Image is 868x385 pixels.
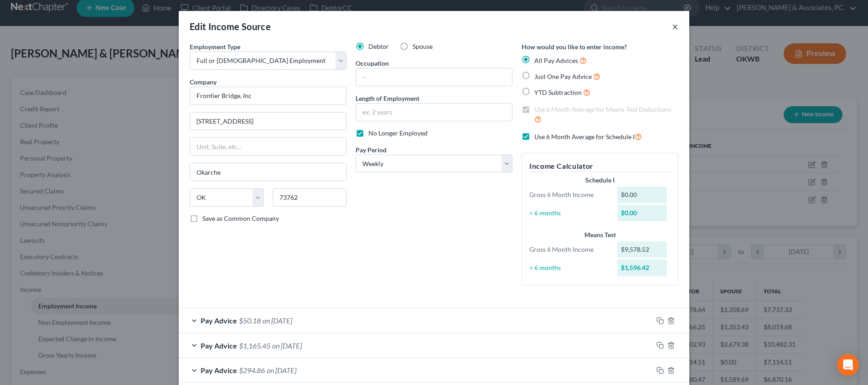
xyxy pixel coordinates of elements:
[356,104,512,121] input: ex: 2 years
[190,163,346,181] input: Enter city...
[239,316,261,325] span: $50.18
[529,230,671,239] div: Means Test
[190,113,346,130] input: Enter address...
[368,129,428,137] span: No Longer Employed
[534,88,582,96] span: YTD Subtraction
[263,316,292,325] span: on [DATE]
[617,241,667,258] div: $9,578.52
[239,366,265,375] span: $294.86
[356,94,419,103] label: Length of Employment
[356,146,387,154] span: Pay Period
[837,354,859,376] div: Open Intercom Messenger
[190,78,217,86] span: Company
[529,161,671,172] h5: Income Calculator
[190,87,346,105] input: Search company by name...
[413,42,433,50] span: Spouse
[190,138,346,155] input: Unit, Suite, etc...
[201,316,237,325] span: Pay Advice
[273,188,346,207] input: Enter zip...
[525,208,613,218] div: ÷ 6 months
[617,205,667,221] div: $0.00
[534,73,592,80] span: Just One Pay Advice
[239,341,270,350] span: $1,165.45
[190,20,271,33] div: Edit Income Source
[617,260,667,276] div: $1,596.42
[356,68,512,86] input: --
[534,133,635,140] span: Use 6 Month Average for Schedule I
[672,21,678,32] button: ×
[201,366,237,375] span: Pay Advice
[534,105,672,113] span: Use 6 Month Average for Means Test Deductions
[525,263,613,272] div: ÷ 6 months
[534,57,578,64] span: All Pay Advices
[202,214,279,222] span: Save as Common Company
[525,190,613,199] div: Gross 6 Month Income
[267,366,296,375] span: on [DATE]
[356,58,389,68] label: Occupation
[617,187,667,203] div: $0.00
[272,341,302,350] span: on [DATE]
[368,42,389,50] span: Debtor
[525,245,613,254] div: Gross 6 Month Income
[522,42,627,52] label: How would you like to enter income?
[529,176,671,185] div: Schedule I
[190,43,240,51] span: Employment Type
[201,341,237,350] span: Pay Advice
